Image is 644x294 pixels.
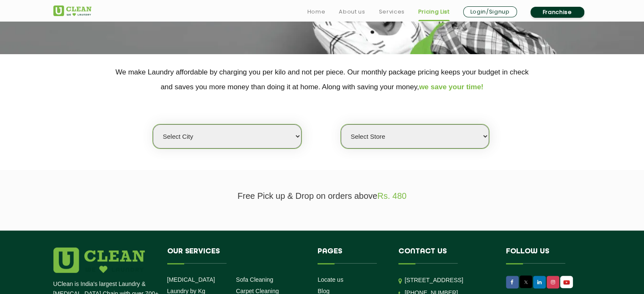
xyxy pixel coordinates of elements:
a: [MEDICAL_DATA] [167,276,215,283]
h4: Contact us [398,247,493,264]
h4: Our Services [167,247,305,264]
p: We make Laundry affordable by charging you per kilo and not per piece. Our monthly package pricin... [53,65,591,94]
a: Services [379,7,404,17]
span: we save your time! [419,83,484,91]
a: About us [339,7,365,17]
p: [STREET_ADDRESS] [405,275,493,285]
h4: Follow us [506,247,580,264]
a: Home [307,7,326,17]
a: Pricing List [418,7,450,17]
a: Locate us [318,276,343,283]
a: Franchise [531,7,584,18]
a: Login/Signup [463,6,517,17]
span: Rs. 480 [377,191,406,201]
img: UClean Laundry and Dry Cleaning [561,278,572,287]
h4: Pages [318,247,386,264]
img: UClean Laundry and Dry Cleaning [53,5,91,16]
a: Sofa Cleaning [236,276,273,283]
img: logo.png [53,247,145,273]
p: Free Pick up & Drop on orders above [53,191,591,201]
